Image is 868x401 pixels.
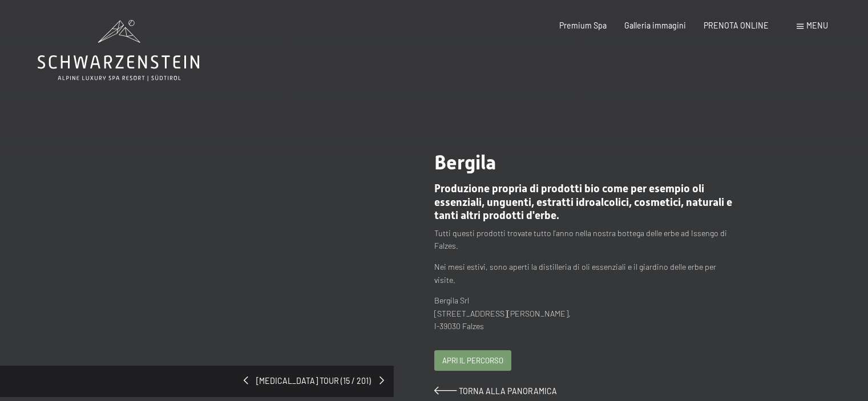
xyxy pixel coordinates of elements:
[806,21,828,30] span: Menu
[442,355,503,366] span: Apri il percorso
[459,386,557,396] span: Torna alla panoramica
[434,151,496,174] span: Bergila
[248,375,379,387] span: [MEDICAL_DATA] tour (15 / 201)
[704,21,769,30] a: PRENOTA ONLINE
[559,21,607,30] a: Premium Spa
[434,227,737,253] p: Tutti questi prodotti trovate tutto l'anno nella nostra bottega delle erbe ad Issengo di Falzes.
[434,261,737,286] p: Nei mesi estivi, sono aperti la distilleria di oli essenziali e il giardino delle erbe per visite.
[434,182,732,221] span: Produzione propria di prodotti bio come per esempio oli essenziali, unguenti, estratti idroalcoli...
[434,294,737,333] p: Bergila Srl [STREET_ADDRESS][PERSON_NAME], I-39030 Falzes
[434,386,557,396] a: Torna alla panoramica
[624,21,686,30] a: Galleria immagini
